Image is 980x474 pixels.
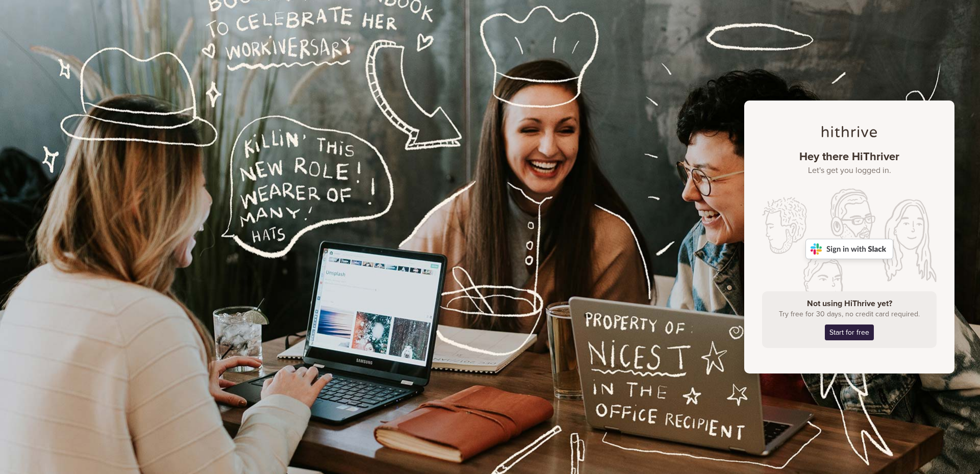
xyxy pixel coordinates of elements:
[805,239,893,259] img: Sign in with Slack
[822,126,877,137] img: hithrive-logo-dark.4eb238aa.svg
[770,299,929,309] h4: Not using HiThrive yet?
[770,309,929,319] p: Try free for 30 days, no credit card required.
[825,325,874,340] a: Start for free
[762,166,937,176] small: Let's get you logged in.
[762,150,937,176] h1: Hey there HiThriver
